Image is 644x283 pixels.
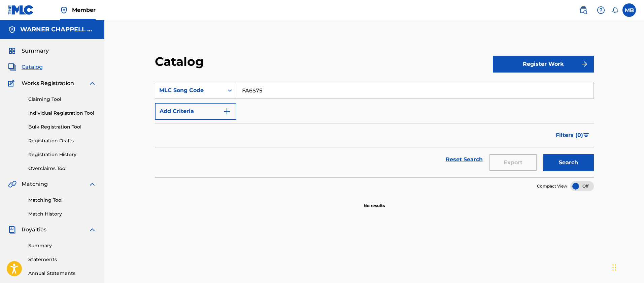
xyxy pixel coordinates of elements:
a: Overclaims Tool [28,165,96,172]
img: search [579,6,587,14]
span: Summary [22,47,49,55]
div: MLC Song Code [159,86,220,94]
h2: Catalog [155,54,207,69]
a: SummarySummary [8,47,49,55]
span: Filters ( 0 ) [556,131,583,139]
a: Registration History [28,151,96,158]
a: Match History [28,210,96,218]
form: Search Form [155,82,594,177]
img: expand [88,79,96,87]
iframe: Chat Widget [610,251,644,283]
span: Matching [22,180,48,188]
button: Filters (0) [552,127,594,144]
a: Public Search [577,3,590,17]
a: Claiming Tool [28,96,96,103]
p: No results [364,195,385,209]
img: expand [88,226,96,234]
iframe: Resource Center [625,183,644,237]
div: Notifications [612,7,618,13]
a: Reset Search [442,152,486,167]
button: Add Criteria [155,103,236,120]
a: Matching Tool [28,197,96,204]
button: Register Work [493,56,594,73]
img: Royalties [8,226,16,234]
a: Statements [28,256,96,263]
span: Royalties [22,226,46,234]
div: Drag [612,257,616,278]
a: CatalogCatalog [8,63,43,71]
button: Search [543,154,594,171]
img: expand [88,180,96,188]
span: Compact View [537,183,567,189]
a: Annual Statements [28,270,96,277]
h5: WARNER CHAPPELL MUSIC INC [20,26,96,33]
a: Bulk Registration Tool [28,123,96,131]
img: Catalog [8,63,16,71]
span: Member [72,6,96,14]
div: User Menu [622,3,636,17]
img: MLC Logo [8,5,34,15]
img: 9d2ae6d4665cec9f34b9.svg [223,107,231,115]
img: Matching [8,180,16,188]
a: Individual Registration Tool [28,110,96,117]
img: Top Rightsholder [60,6,68,14]
img: Works Registration [8,79,17,87]
span: Catalog [22,63,43,71]
img: help [597,6,605,14]
img: Summary [8,47,16,55]
a: Summary [28,242,96,249]
div: Help [594,3,608,17]
img: Accounts [8,26,16,34]
a: Registration Drafts [28,137,96,144]
img: f7272a7cc735f4ea7f67.svg [580,60,588,68]
img: filter [583,133,589,137]
span: Works Registration [22,79,74,87]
